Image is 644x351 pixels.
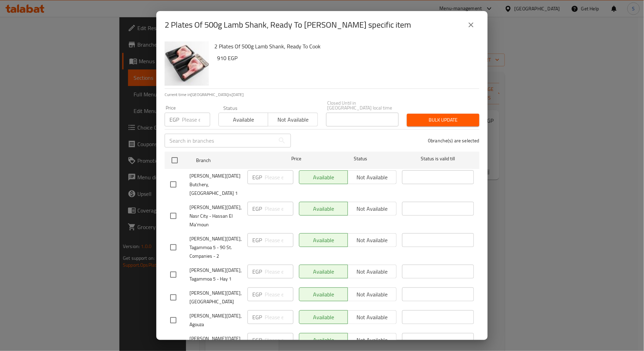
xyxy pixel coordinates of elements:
[252,205,262,213] p: EGP
[189,172,242,198] span: [PERSON_NAME][DATE] Butchery, [GEOGRAPHIC_DATA] 1
[265,202,293,216] input: Please enter price
[463,17,479,33] button: close
[273,154,319,163] span: Price
[265,233,293,247] input: Please enter price
[265,265,293,278] input: Please enter price
[222,115,265,125] span: Available
[402,154,474,163] span: Status is valid till
[189,266,242,283] span: [PERSON_NAME][DATE], Tagammoa 5 - Hay 1
[165,92,479,98] p: Current time in [GEOGRAPHIC_DATA] is [DATE]
[169,115,179,124] p: EGP
[407,114,479,126] button: Bulk update
[412,116,474,124] span: Bulk update
[325,154,397,163] span: Status
[165,41,209,86] img: 2 Plates Of 500g Lamb Shank, Ready To Cook
[252,173,262,181] p: EGP
[218,113,268,126] button: Available
[265,310,293,324] input: Please enter price
[217,53,474,63] h6: 910 EGP
[252,236,262,244] p: EGP
[189,235,242,260] span: [PERSON_NAME][DATE], Tagammoa 5 - 90 St. Companies - 2
[252,313,262,321] p: EGP
[165,19,411,30] h2: 2 Plates Of 500g Lamb Shank, Ready To [PERSON_NAME] specific item
[268,113,318,126] button: Not available
[252,336,262,344] p: EGP
[428,137,479,144] p: 0 branche(s) are selected
[189,289,242,306] span: [PERSON_NAME][DATE], [GEOGRAPHIC_DATA]
[252,290,262,298] p: EGP
[252,267,262,276] p: EGP
[214,41,474,51] h6: 2 Plates Of 500g Lamb Shank, Ready To Cook
[265,333,293,347] input: Please enter price
[271,115,315,125] span: Not available
[189,203,242,229] span: [PERSON_NAME][DATE], Nasr City - Hassan El Ma'moun
[182,113,210,126] input: Please enter price
[189,312,242,329] span: [PERSON_NAME][DATE], Agouza
[265,170,293,184] input: Please enter price
[196,156,268,165] span: Branch
[265,287,293,301] input: Please enter price
[165,134,275,148] input: Search in branches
